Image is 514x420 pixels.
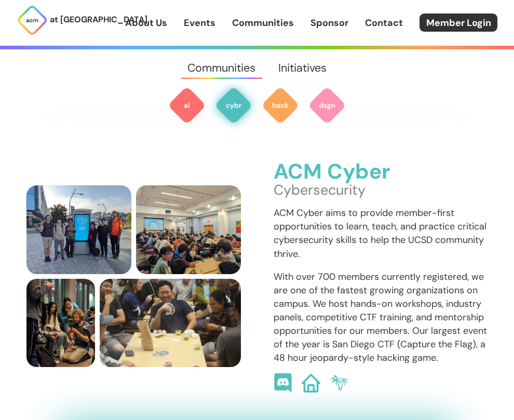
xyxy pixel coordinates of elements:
a: at [GEOGRAPHIC_DATA] [17,5,125,36]
img: ACM AI [168,87,206,124]
img: ACM Cyber president Nick helps members pick a lock [26,279,95,368]
h3: ACM Cyber [274,160,488,184]
img: ACM Cyber Website [302,374,320,392]
p: ACM Cyber aims to provide member-first opportunities to learn, teach, and practice critical cyber... [274,206,488,260]
img: ACM Hack [262,87,299,124]
p: With over 700 members currently registered, we are one of the fastest growing organizations on ca... [274,270,488,365]
a: Contact [365,16,403,30]
img: ACM Cyber [215,87,252,124]
img: SDCTF [330,374,348,392]
a: Events [184,16,215,30]
a: About Us [125,16,167,30]
a: Initiatives [267,49,337,87]
img: members picking locks at Lockpicking 102 [136,185,241,274]
p: Cybersecurity [274,183,488,197]
a: Communities [232,16,294,30]
img: ACM Cyber Board stands in front of a UCSD kiosk set to display "Cyber" [26,185,131,274]
a: Sponsor [310,16,348,30]
img: ACM Design [308,87,346,124]
p: at [GEOGRAPHIC_DATA] [50,13,147,26]
img: ACM Logo [17,5,48,36]
a: Communities [177,49,267,87]
img: ACM Cyber Discord [273,373,293,393]
a: Member Login [420,13,497,32]
img: Cyber Members Playing Board Games [100,279,241,368]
